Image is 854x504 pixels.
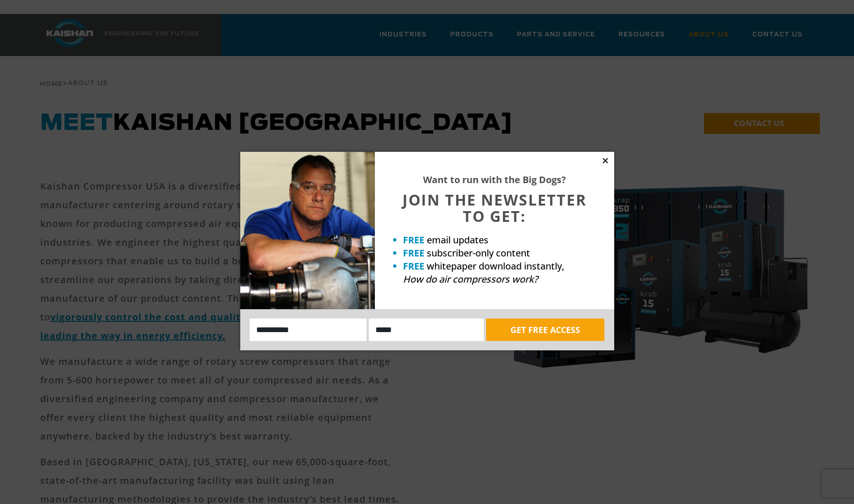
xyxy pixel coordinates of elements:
span: whitepaper download instantly, [427,260,564,272]
button: GET FREE ACCESS [486,319,604,341]
input: Name: [250,319,367,341]
strong: FREE [403,234,424,246]
button: Close [601,156,610,165]
strong: FREE [403,247,424,259]
em: How do air compressors work? [403,273,538,285]
span: JOIN THE NEWSLETTER TO GET: [402,190,587,226]
span: subscriber-only content [427,247,530,259]
strong: FREE [403,260,424,272]
strong: Want to run with the Big Dogs? [423,173,566,186]
input: Email [369,319,484,341]
span: email updates [427,234,488,246]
